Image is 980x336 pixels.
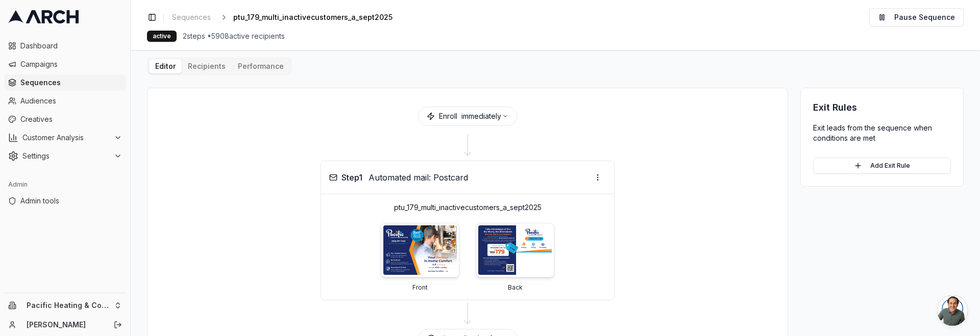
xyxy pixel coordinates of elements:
[172,12,211,22] span: Sequences
[4,148,126,164] button: Settings
[4,176,126,193] div: Admin
[418,107,517,126] div: Enroll
[341,171,362,184] span: Step 1
[27,301,110,310] span: Pacific Heating & Cooling
[22,133,110,143] span: Customer Analysis
[20,41,122,51] span: Dashboard
[478,225,552,275] img: ptu_179_multi_inactivecustomers_a_sept2025 - Back
[20,59,122,69] span: Campaigns
[20,114,122,124] span: Creatives
[329,202,606,213] p: ptu_179_multi_inactivecustomers_a_sept2025
[4,130,126,146] button: Customer Analysis
[20,196,122,206] span: Admin tools
[182,59,232,73] button: Recipients
[22,151,110,161] span: Settings
[20,96,122,106] span: Audiences
[937,295,968,326] div: Open chat
[369,171,468,184] span: Automated mail: Postcard
[4,74,126,91] a: Sequences
[383,225,457,275] img: ptu_179_multi_inactivecustomers_a_sept2025 - Front
[232,59,290,73] button: Performance
[813,100,951,115] h3: Exit Rules
[183,31,285,41] span: 2 steps • 5908 active recipients
[4,193,126,209] a: Admin tools
[4,56,126,72] a: Campaigns
[4,297,126,314] button: Pacific Heating & Cooling
[4,38,126,54] a: Dashboard
[27,320,103,330] a: [PERSON_NAME]
[813,158,951,174] button: Add Exit Rule
[869,8,964,27] button: Pause Sequence
[4,93,126,109] a: Audiences
[168,10,215,24] a: Sequences
[4,111,126,127] a: Creatives
[20,77,122,88] span: Sequences
[813,123,951,143] p: Exit leads from the sequence when conditions are met
[149,59,182,73] button: Editor
[111,318,125,332] button: Log out
[147,31,177,42] div: active
[508,283,523,292] p: Back
[412,283,428,292] p: Front
[461,111,508,121] button: immediately
[233,12,393,22] span: ptu_179_multi_inactivecustomers_a_sept2025
[168,10,409,24] nav: breadcrumb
